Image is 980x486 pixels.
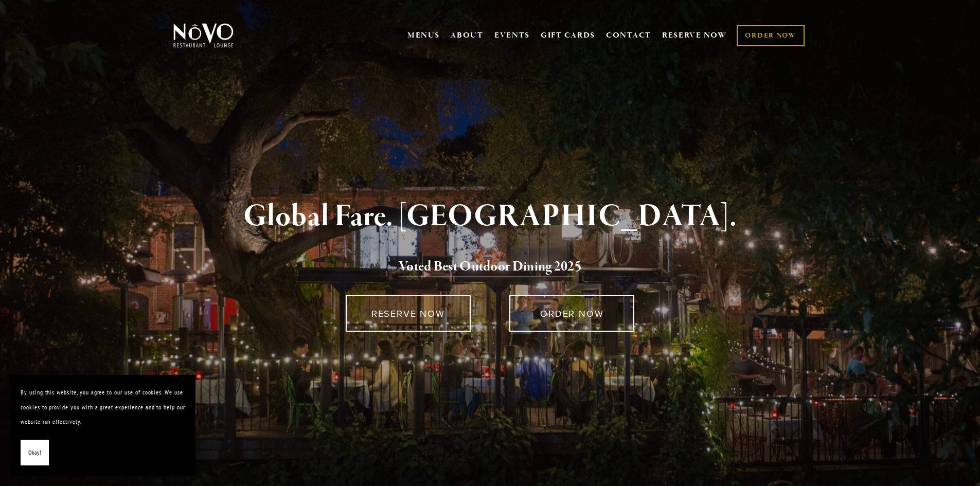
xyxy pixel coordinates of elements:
a: EVENTS [494,30,530,41]
img: Novo Restaurant &amp; Lounge [171,23,236,48]
strong: Global Fare. [GEOGRAPHIC_DATA]. [243,197,737,236]
a: ABOUT [450,30,484,41]
span: Okay! [28,445,41,460]
a: MENUS [407,30,440,41]
button: Okay! [21,440,49,466]
section: Cookie banner [10,375,195,476]
a: ORDER NOW [737,25,804,46]
a: CONTACT [606,26,651,45]
a: ORDER NOW [509,295,634,332]
a: RESERVE NOW [346,295,471,332]
p: By using this website, you agree to our use of cookies. We use cookies to provide you with a grea... [21,385,185,429]
h2: 5 [190,256,790,278]
a: Voted Best Outdoor Dining 202 [399,258,575,277]
a: RESERVE NOW [662,26,727,45]
a: GIFT CARDS [541,26,595,45]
